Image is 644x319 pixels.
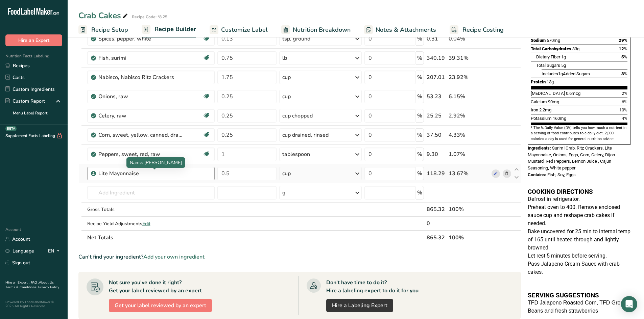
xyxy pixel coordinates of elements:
span: 3% [621,71,627,76]
span: Recipe Costing [462,25,504,34]
th: 865.32 [425,230,447,244]
a: Customize Label [210,22,268,37]
span: Total Sugars [536,63,560,68]
div: 0.31 [427,35,446,43]
a: Notes & Attachments [364,22,436,37]
span: Fish, Soy, Eggs [547,172,576,177]
div: 100% [449,205,489,213]
span: 670mg [547,38,560,43]
span: Notes & Attachments [376,25,436,34]
div: 25.25 [427,112,446,120]
div: 118.29 [427,169,446,178]
span: Calcium [531,99,547,104]
div: 865.32 [427,205,446,213]
p: Bake uncovered for 25 min to internal temp of 165 until heated through and lightly browned. [528,228,630,252]
a: Nutrition Breakdown [281,22,351,37]
span: Recipe Builder [154,25,196,34]
div: Celery, raw [98,112,183,120]
section: * The % Daily Value (DV) tells you how much a nutrient in a serving of food contributes to a dail... [531,125,627,142]
span: Iron [531,107,538,112]
div: cup chopped [282,112,313,120]
div: Corn, sweet, yellow, canned, drained solids, rinsed with tap water [98,131,183,139]
span: 33g [572,46,579,51]
div: 4.33% [449,131,489,139]
span: Protein [531,79,546,84]
span: Customize Label [221,25,268,34]
div: Crab Cakes [78,9,129,22]
h3: COOKING DIRECTIONS [528,189,630,195]
a: Recipe Builder [142,22,196,38]
span: 12% [619,46,627,51]
th: Net Totals [86,230,426,244]
span: 6% [622,99,627,104]
span: Add your own ingredient [143,253,205,261]
div: Spices, pepper, white [98,35,183,43]
span: 160mg [553,116,566,121]
span: 5g [561,63,566,68]
span: Ingredients: [528,145,551,151]
div: Peppers, sweet, red, raw [98,150,183,158]
div: Recipe Yield Adjustments [87,220,215,227]
div: Open Intercom Messenger [621,296,637,312]
div: Recipe Code: *8.25 [132,14,167,20]
div: Lite Mayonnaise [98,169,183,178]
div: 0 [427,219,446,228]
div: Onions, raw [98,92,183,101]
div: Gross Totals [87,206,215,213]
span: Contains: [528,172,546,177]
a: Privacy Policy [38,285,59,290]
div: 9.30 [427,150,446,158]
span: 2.2mg [539,107,551,112]
a: FAQ . [31,280,39,285]
div: Don't have time to do it? Hire a labeling expert to do it for you [326,278,419,295]
div: 37.50 [427,131,446,139]
div: 207.01 [427,73,446,81]
a: Hire an Expert . [5,280,29,285]
span: 0.6mcg [566,91,580,96]
div: 340.19 [427,54,446,62]
span: 4% [622,116,627,121]
div: 53.23 [427,92,446,101]
a: About Us . [5,280,54,290]
span: Dietary Fiber [536,54,560,59]
th: 100% [447,230,490,244]
span: TFD Jalapeno Roasted Corn, TFD Green Beans and fresh strawberries [528,300,626,314]
p: Defrost in refrigerator. [528,195,630,203]
span: 5% [621,54,627,59]
span: 2% [622,91,627,96]
p: Let rest 5 minutes before serving. [528,252,630,260]
p: Pass Jalapeno Cream Sauce with crab cakes. [528,260,630,276]
div: 39.31% [449,54,489,62]
span: Total Carbohydrates [531,46,571,51]
div: Fish, surimi [98,54,183,62]
a: Recipe Costing [450,22,504,37]
div: tsp, ground [282,35,310,43]
span: Potassium [531,116,552,121]
div: 2.92% [449,112,489,120]
h3: SERVING SUGGESTIONS [528,292,630,299]
div: BETA [5,126,17,131]
div: g [282,189,286,197]
span: Includes Added Sugars [542,71,590,76]
span: 10% [619,107,627,112]
div: Custom Report [5,98,45,105]
span: 90mg [548,99,559,104]
div: cup [282,169,291,178]
span: 1g [561,54,566,59]
a: Language [5,245,34,257]
span: Nutrition Breakdown [293,25,351,34]
span: Name: [PERSON_NAME] [130,159,182,166]
span: 1g [558,71,563,76]
span: 29% [619,38,627,43]
input: Add Ingredient [87,186,215,200]
p: Preheat oven to 400. Remove enclosed sauce cup and reshape crab cakes if needed. [528,203,630,228]
div: Nabisco, Nabisco Ritz Crackers [98,73,183,81]
div: cup [282,92,291,101]
div: tablespoon [282,150,310,158]
div: 13.67% [449,169,489,178]
div: cup drained, rinsed [282,131,329,139]
span: Sodium [531,38,546,43]
a: Recipe Setup [78,22,128,37]
div: Powered By FoodLabelMaker © 2025 All Rights Reserved [5,300,62,308]
button: Hire an Expert [5,34,62,46]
